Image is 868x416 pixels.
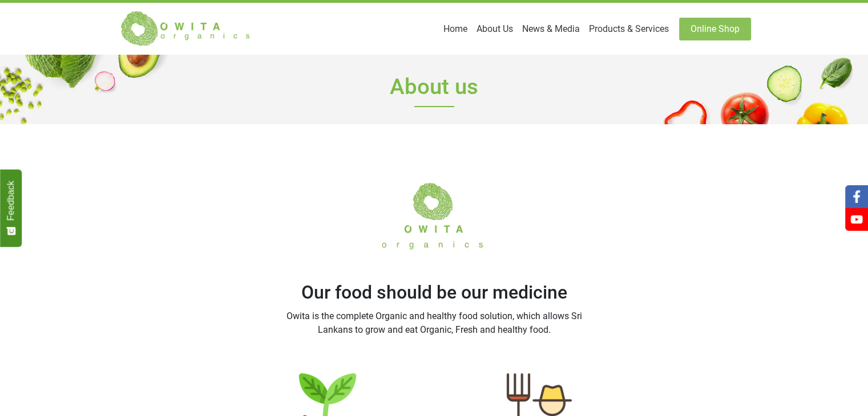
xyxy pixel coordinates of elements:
a: Products & Services [584,18,673,40]
a: About Us [472,18,518,40]
h2: Our food should be our medicine [280,280,588,305]
p: Owita is the complete Organic and healthy food solution, which allows Sri Lankans to grow and eat... [280,309,588,337]
a: Online Shop [679,18,751,40]
span: Feedback [6,181,16,221]
a: Home [439,18,472,40]
a: News & Media [518,18,584,40]
img: Owita Organics [361,179,507,253]
img: Owita Organics Logo [118,10,255,47]
h1: About us [118,55,751,124]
